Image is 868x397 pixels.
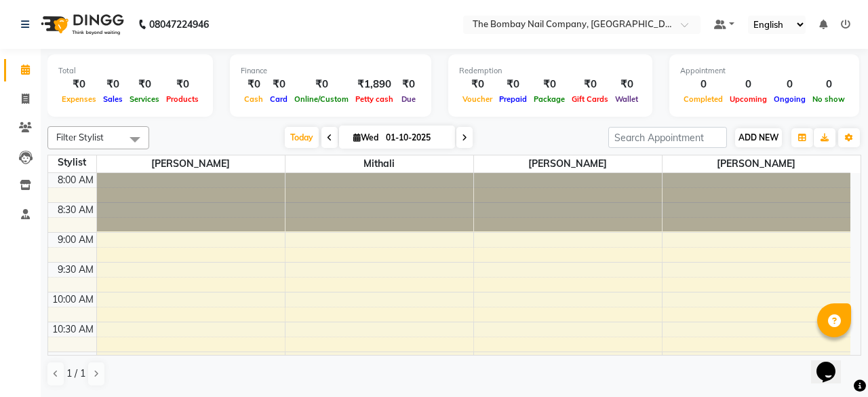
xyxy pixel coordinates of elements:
[350,132,382,143] span: Wed
[680,77,726,92] div: 0
[398,94,419,104] span: Due
[811,343,854,383] iframe: chat widget
[459,65,642,77] div: Redemption
[241,94,267,104] span: Cash
[56,132,104,143] span: Filter Stylist
[58,77,100,92] div: ₹0
[459,94,496,104] span: Voucher
[530,94,568,104] span: Package
[496,94,530,104] span: Prepaid
[612,94,642,104] span: Wallet
[50,292,96,307] div: 10:00 AM
[568,77,612,92] div: ₹0
[612,77,642,92] div: ₹0
[149,5,209,43] b: 08047224946
[738,132,778,143] span: ADD NEW
[770,94,809,104] span: Ongoing
[241,77,267,92] div: ₹0
[291,77,352,92] div: ₹0
[126,94,163,104] span: Services
[663,155,851,172] span: [PERSON_NAME]
[474,155,662,172] span: [PERSON_NAME]
[100,94,126,104] span: Sales
[267,94,291,104] span: Card
[809,94,848,104] span: No show
[50,352,96,366] div: 11:00 AM
[291,94,352,104] span: Online/Custom
[382,128,450,148] input: 2025-10-01
[530,77,568,92] div: ₹0
[608,127,727,148] input: Search Appointment
[55,203,96,217] div: 8:30 AM
[48,155,96,170] div: Stylist
[809,77,848,92] div: 0
[55,173,96,187] div: 8:00 AM
[459,77,496,92] div: ₹0
[241,65,420,77] div: Finance
[126,77,163,92] div: ₹0
[352,94,397,104] span: Petty cash
[55,263,96,277] div: 9:30 AM
[35,5,127,43] img: logo
[58,94,100,104] span: Expenses
[352,77,397,92] div: ₹1,890
[50,322,96,337] div: 10:30 AM
[680,65,848,77] div: Appointment
[55,233,96,247] div: 9:00 AM
[285,155,473,172] span: Mithali
[285,127,319,148] span: Today
[680,94,726,104] span: Completed
[100,77,126,92] div: ₹0
[163,94,202,104] span: Products
[66,366,85,381] span: 1 / 1
[735,128,782,147] button: ADD NEW
[163,77,202,92] div: ₹0
[267,77,291,92] div: ₹0
[726,94,770,104] span: Upcoming
[726,77,770,92] div: 0
[397,77,420,92] div: ₹0
[496,77,530,92] div: ₹0
[770,77,809,92] div: 0
[58,65,202,77] div: Total
[568,94,612,104] span: Gift Cards
[97,155,285,172] span: [PERSON_NAME]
